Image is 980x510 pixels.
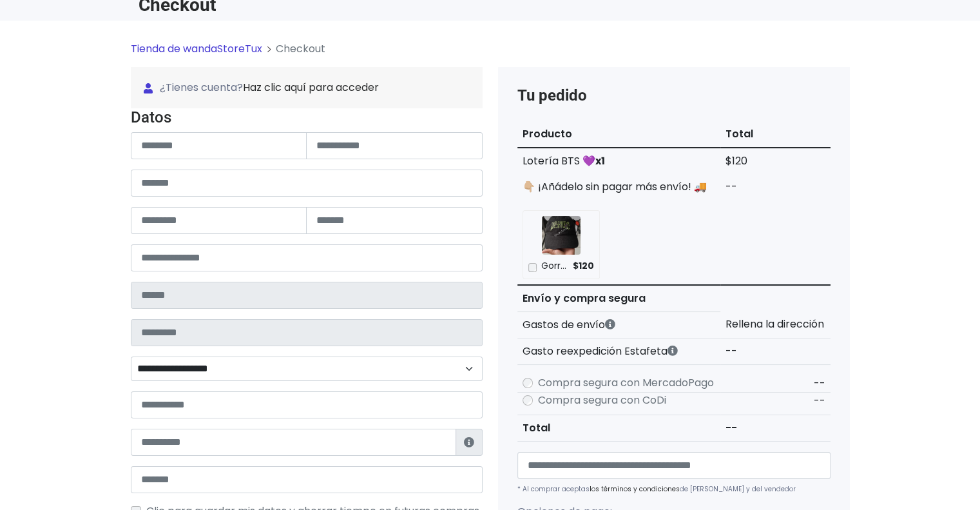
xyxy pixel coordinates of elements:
th: Total [517,415,721,441]
th: Total [720,121,830,148]
td: $120 [720,148,830,174]
label: Compra segura con CoDi [538,393,666,408]
a: los términos y condiciones [590,484,680,494]
th: Gastos de envío [517,311,721,338]
li: Checkout [262,41,325,57]
strong: x1 [595,153,605,168]
i: Estafeta lo usará para ponerse en contacto en caso de tener algún problema con el envío [464,437,474,447]
p: * Al comprar aceptas de [PERSON_NAME] y del vendedor [517,484,831,494]
a: Tienda de wandaStoreTux [131,41,262,56]
span: -- [814,376,825,391]
a: Haz clic aquí para acceder [243,80,379,95]
img: Gorra MANIAC 🕸️ STRAYKIDS [542,216,581,255]
td: Lotería BTS 💜 [517,148,721,174]
td: -- [720,338,830,364]
i: Los gastos de envío dependen de códigos postales. ¡Te puedes llevar más productos en un solo envío ! [605,319,615,329]
th: Gasto reexpedición Estafeta [517,338,721,364]
td: -- [720,415,830,441]
h4: Tu pedido [517,86,831,105]
i: Estafeta cobra este monto extra por ser un CP de difícil acceso [668,346,678,356]
nav: breadcrumb [131,41,850,67]
th: Envío y compra segura [517,285,721,312]
td: Rellena la dirección [720,311,830,338]
td: -- [720,174,830,200]
label: Compra segura con MercadoPago [538,375,714,391]
td: 👇🏼 ¡Añádelo sin pagar más envío! 🚚 [517,174,721,200]
p: Gorra MANIAC 🕸️ STRAYKIDS [541,260,568,273]
h4: Datos [131,108,483,127]
span: -- [814,393,825,408]
th: Producto [517,121,721,148]
span: $120 [573,260,594,273]
span: ¿Tienes cuenta? [144,80,470,95]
